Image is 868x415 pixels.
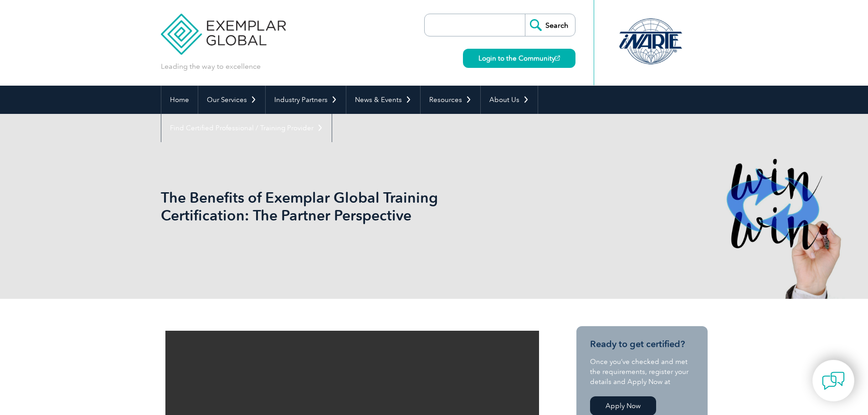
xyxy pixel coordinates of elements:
a: Our Services [198,86,265,114]
a: Industry Partners [266,86,346,114]
a: Login to the Community [463,49,575,68]
img: open_square.png [555,56,560,61]
a: News & Events [346,86,420,114]
p: Once you’ve checked and met the requirements, register your details and Apply Now at [590,357,694,387]
h1: The Benefits of Exemplar Global Training Certification: The Partner Perspective [161,189,511,224]
a: About Us [481,86,538,114]
img: contact-chat.png [822,369,845,392]
p: Leading the way to excellence [161,61,261,72]
a: Home [161,86,198,114]
input: Search [525,14,575,36]
a: Find Certified Professional / Training Provider [161,114,332,142]
h3: Ready to get certified? [590,338,694,350]
a: Resources [421,86,480,114]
